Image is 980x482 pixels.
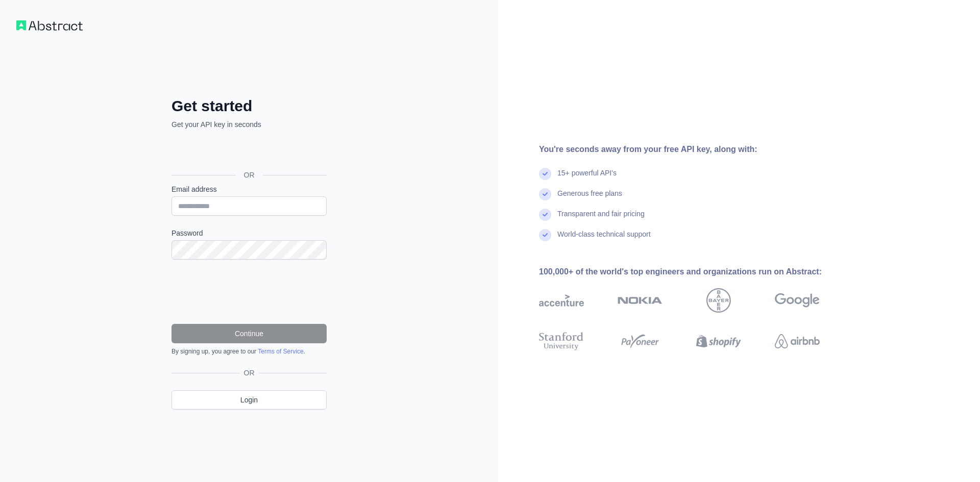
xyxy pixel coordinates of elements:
[775,330,820,352] img: airbnb
[171,324,327,343] button: Continue
[236,170,263,180] span: OR
[539,209,551,221] img: check mark
[258,348,303,355] a: Terms of Service
[557,229,651,249] div: World-class technical support
[706,288,731,313] img: bayer
[539,188,551,200] img: check mark
[16,20,83,31] img: Workflow
[557,209,645,229] div: Transparent and fair pricing
[171,184,327,194] label: Email address
[240,368,259,378] span: OR
[618,330,663,352] img: payoneer
[557,188,622,209] div: Generous free plans
[539,168,551,180] img: check mark
[171,347,327,356] div: By signing up, you agree to our .
[539,143,852,156] div: You're seconds away from your free API key, along with:
[171,97,327,115] h2: Get started
[166,141,330,163] iframe: Sign in with Google Button
[539,288,584,313] img: accenture
[618,288,663,313] img: nokia
[171,272,327,312] iframe: reCAPTCHA
[539,330,584,352] img: stanford university
[539,266,852,278] div: 100,000+ of the world's top engineers and organizations run on Abstract:
[171,390,327,410] a: Login
[775,288,820,313] img: google
[696,330,741,352] img: shopify
[171,228,327,238] label: Password
[557,168,617,188] div: 15+ powerful API's
[171,119,327,130] p: Get your API key in seconds
[539,229,551,241] img: check mark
